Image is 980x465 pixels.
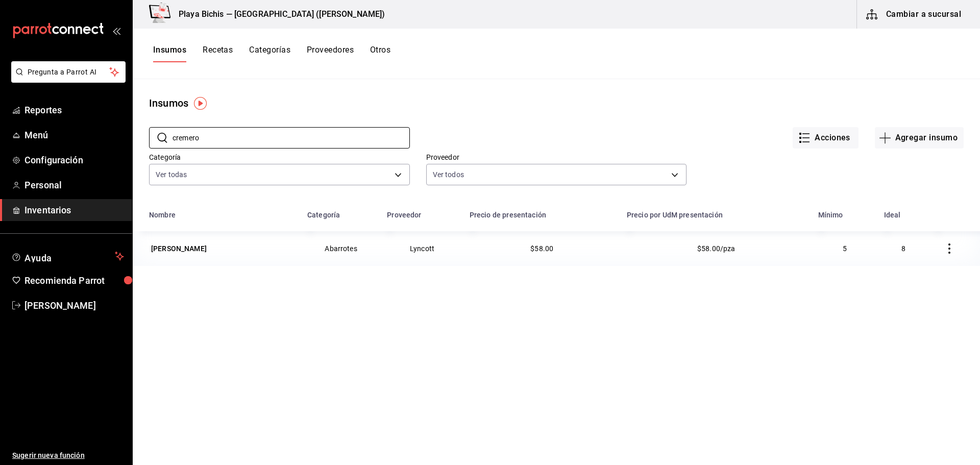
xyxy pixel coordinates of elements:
div: navigation tabs [153,45,390,62]
span: Configuración [24,153,124,167]
a: Pregunta a Parrot AI [7,74,126,85]
div: Proveedor [387,211,421,219]
div: Categoría [307,211,340,219]
label: Categoría [149,154,410,161]
button: Otros [370,45,390,62]
span: Recomienda Parrot [24,274,124,287]
button: Recetas [203,45,233,62]
input: Buscar ID o nombre de insumo [173,128,410,148]
div: Mínimo [818,211,843,219]
div: [PERSON_NAME] [151,243,207,254]
button: Acciones [793,127,859,149]
span: $58.00/pza [697,244,736,253]
div: Insumos [149,95,188,111]
div: Nombre [149,211,176,219]
div: Ideal [884,211,901,219]
span: Personal [24,178,124,192]
button: Insumos [153,45,186,62]
div: Precio por UdM presentación [627,211,723,219]
button: Pregunta a Parrot AI [11,61,126,83]
h3: Playa Bichis — [GEOGRAPHIC_DATA] ([PERSON_NAME]) [170,8,385,20]
span: $58.00 [530,244,553,253]
div: Precio de presentación [470,211,546,219]
span: 5 [843,244,847,253]
span: Ver todos [433,169,464,180]
td: Lyncott [381,231,463,266]
label: Proveedor [426,154,687,161]
img: Tooltip marker [194,97,207,110]
td: Abarrotes [301,231,381,266]
span: Sugerir nueva función [12,450,124,461]
span: Pregunta a Parrot AI [28,67,110,78]
span: Inventarios [24,203,124,217]
span: [PERSON_NAME] [24,299,124,312]
span: 8 [901,244,905,253]
button: Agregar insumo [875,127,964,149]
button: open_drawer_menu [112,27,120,35]
span: Ayuda [24,250,111,262]
button: Proveedores [307,45,354,62]
span: Ver todas [156,169,187,180]
button: Categorías [249,45,290,62]
span: Reportes [24,103,124,117]
span: Menú [24,128,124,142]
